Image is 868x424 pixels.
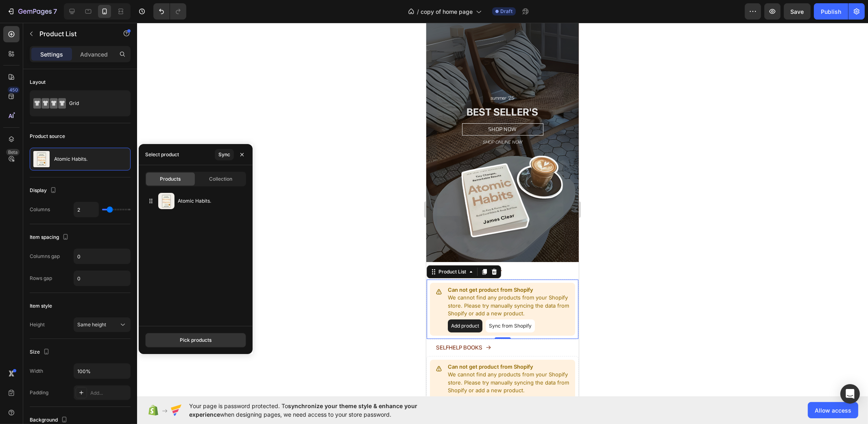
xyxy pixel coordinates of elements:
[417,7,419,16] span: /
[54,156,87,162] p: Atomic Habits.
[500,8,513,15] span: Draft
[30,232,70,243] div: Item spacing
[808,402,858,418] button: Allow access
[30,79,46,86] div: Layout
[421,7,473,16] span: copy of home page
[815,406,851,415] span: Allow access
[40,50,63,59] p: Settings
[80,50,108,59] p: Advanced
[784,3,811,20] button: Save
[74,271,130,286] input: Auto
[30,133,65,140] div: Product source
[30,367,43,375] div: Width
[33,151,50,167] img: product feature img
[178,197,243,205] p: Atomic Habits.
[69,94,119,113] div: Grid
[90,389,129,397] div: Add...
[145,333,246,348] button: Pick products
[215,149,234,160] button: Sync
[8,87,20,93] div: 450
[840,384,860,404] div: Open Intercom Messenger
[74,364,130,378] input: Auto
[30,321,45,328] div: Height
[77,321,106,328] span: Same height
[426,23,579,396] iframe: Design area
[189,402,417,418] span: synchronize your theme style & enhance your experience
[189,402,449,419] span: Your page is password protected. To when designing pages, we need access to your store password.
[30,302,52,310] div: Item style
[814,3,848,20] button: Publish
[74,249,130,264] input: Auto
[39,29,109,39] p: Product List
[791,8,804,15] span: Save
[180,337,212,344] div: Pick products
[30,275,52,282] div: Rows gap
[209,175,232,183] span: Collection
[153,3,186,20] div: Undo/Redo
[30,206,50,213] div: Columns
[160,175,181,183] span: Products
[30,253,60,260] div: Columns gap
[218,151,230,158] div: Sync
[158,193,174,209] img: collections
[53,7,57,16] p: 7
[30,185,58,196] div: Display
[74,202,98,217] input: Auto
[74,317,131,332] button: Same height
[6,149,20,155] div: Beta
[821,7,841,16] div: Publish
[3,3,61,20] button: 7
[30,347,51,358] div: Size
[30,389,48,396] div: Padding
[145,151,179,158] div: Select product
